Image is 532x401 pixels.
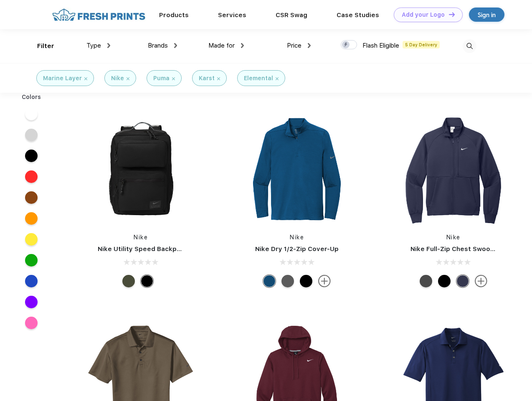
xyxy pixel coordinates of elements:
span: Price [287,42,301,49]
span: Made for [208,42,235,49]
a: Nike [290,234,304,241]
div: Add your Logo [402,11,445,18]
img: filter_cancel.svg [276,77,279,80]
div: Black Heather [281,275,294,287]
img: dropdown.png [241,43,244,48]
img: filter_cancel.svg [217,77,220,80]
div: Anthracite [420,275,432,287]
a: Nike [134,234,148,241]
div: Nike [111,74,124,83]
img: func=resize&h=266 [398,114,509,225]
div: Black [300,275,312,287]
div: Puma [153,74,170,83]
div: Karst [199,74,215,83]
div: Gym Blue [263,275,276,287]
a: CSR Swag [276,11,307,19]
img: dropdown.png [174,43,177,48]
div: Black [438,275,451,287]
div: Cargo Khaki [122,275,135,287]
a: Nike Full-Zip Chest Swoosh Jacket [410,245,522,253]
span: Flash Eligible [362,42,399,49]
div: Elemental [244,74,273,83]
a: Nike Utility Speed Backpack [98,245,188,253]
img: func=resize&h=266 [85,114,196,225]
span: Type [86,42,101,49]
a: Products [159,11,189,19]
img: func=resize&h=266 [241,114,352,225]
a: Services [218,11,246,19]
span: Brands [148,42,168,49]
div: Filter [37,41,54,51]
a: Nike [446,234,461,241]
div: Sign in [478,10,496,20]
img: more.svg [475,275,487,287]
img: more.svg [318,275,331,287]
img: filter_cancel.svg [127,77,129,80]
div: Marine Layer [43,74,82,83]
span: 5 Day Delivery [403,41,440,48]
img: DT [449,12,455,17]
div: Black [141,275,153,287]
a: Sign in [469,8,504,22]
div: Midnight Navy [456,275,469,287]
img: desktop_search.svg [463,39,476,53]
a: Nike Dry 1/2-Zip Cover-Up [255,245,339,253]
img: dropdown.png [107,43,110,48]
img: filter_cancel.svg [84,77,87,80]
img: fo%20logo%202.webp [50,8,148,22]
img: dropdown.png [308,43,311,48]
img: filter_cancel.svg [172,77,175,80]
div: Colors [15,93,48,102]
